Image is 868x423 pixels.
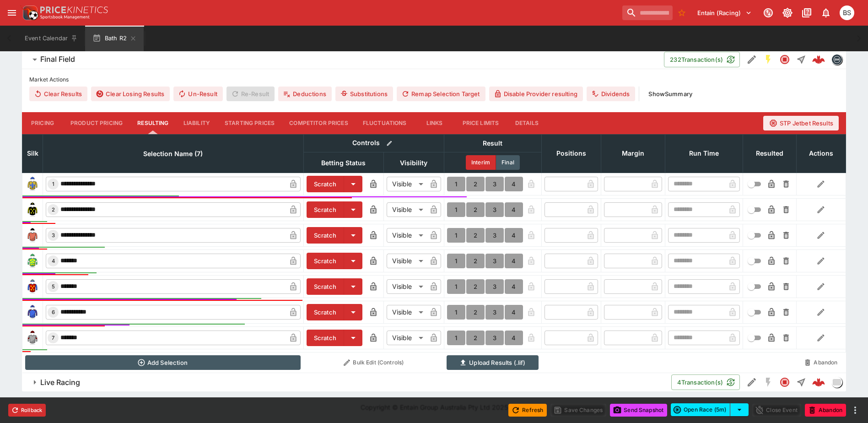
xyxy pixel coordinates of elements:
[485,279,504,294] button: 3
[671,403,730,416] button: Open Race (5m)
[485,305,504,320] button: 3
[447,202,465,217] button: 1
[307,330,344,346] button: Scratch
[793,51,809,68] button: Straight
[387,254,426,268] div: Visible
[306,355,441,370] button: Bulk Edit (Controls)
[63,112,130,134] button: Product Pricing
[176,112,217,134] button: Liability
[455,112,507,134] button: Price Limits
[485,177,504,191] button: 3
[19,26,83,51] button: Event Calendar
[387,331,426,345] div: Visible
[812,53,825,66] img: logo-cerberus--red.svg
[744,374,760,390] button: Edit Detail
[730,403,749,416] button: select merge strategy
[50,335,56,341] span: 7
[610,404,667,417] button: Send Snapshot
[387,305,426,320] div: Visible
[22,373,671,391] button: Live Racing
[173,87,222,101] button: Un-Result
[506,112,547,134] button: Details
[25,355,301,370] button: Add Selection
[25,254,40,268] img: runner 4
[798,5,815,21] button: Documentation
[447,305,465,320] button: 1
[447,331,465,345] button: 1
[303,134,444,152] th: Controls
[40,54,75,64] h6: Final Field
[447,254,465,268] button: 1
[809,373,828,391] a: 8ae21f0b-e762-4915-bd29-b1bfc3384f4d
[50,206,57,213] span: 2
[91,87,170,101] button: Clear Losing Results
[282,112,356,134] button: Competitor Prices
[799,355,843,370] button: Abandon
[307,176,344,192] button: Scratch
[356,112,414,134] button: Fluctuations
[743,134,796,173] th: Resulted
[796,134,846,173] th: Actions
[50,258,57,264] span: 4
[447,177,465,191] button: 1
[692,5,757,20] button: Select Tenant
[832,377,842,387] img: liveracing
[447,228,465,243] button: 1
[40,6,108,13] img: PriceKinetics
[643,87,698,101] button: ShowSummary
[226,87,275,101] span: Re-Result
[130,112,176,134] button: Resulting
[20,4,38,22] img: PriceKinetics Logo
[505,279,523,294] button: 4
[444,134,541,152] th: Result
[760,374,776,390] button: SGM Disabled
[387,279,426,294] div: Visible
[779,377,790,388] svg: Closed
[447,355,539,370] button: Upload Results (.lif)
[307,304,344,320] button: Scratch
[50,283,57,290] span: 5
[414,112,455,134] button: Links
[133,148,213,159] span: Selection Name (7)
[25,177,40,191] img: runner 1
[40,378,80,387] h6: Live Racing
[776,51,793,68] button: Closed
[50,232,57,239] span: 3
[307,278,344,295] button: Scratch
[779,5,796,21] button: Toggle light/dark mode
[671,374,740,390] button: 4Transaction(s)
[85,26,144,51] button: Bath R2
[850,405,861,416] button: more
[508,404,547,417] button: Refresh
[466,254,485,268] button: 2
[831,377,842,388] div: liveracing
[664,52,740,67] button: 232Transaction(s)
[25,331,40,345] img: runner 7
[793,374,809,390] button: Straight
[387,228,426,243] div: Visible
[505,177,523,191] button: 4
[307,253,344,269] button: Scratch
[505,254,523,268] button: 4
[809,50,828,69] a: f308166e-3304-41b1-92fd-5420ca188e06
[466,305,485,320] button: 2
[25,228,40,243] img: runner 3
[25,305,40,320] img: runner 6
[665,134,743,173] th: Run Time
[485,254,504,268] button: 3
[387,202,426,217] div: Visible
[466,177,485,191] button: 2
[447,279,465,294] button: 1
[307,227,344,244] button: Scratch
[397,87,485,101] button: Remap Selection Target
[812,376,825,389] img: logo-cerberus--red.svg
[485,202,504,217] button: 3
[485,331,504,345] button: 3
[812,53,825,66] div: f308166e-3304-41b1-92fd-5420ca188e06
[505,202,523,217] button: 4
[466,331,485,345] button: 2
[383,137,395,149] button: Bulk edit
[307,201,344,218] button: Scratch
[50,181,56,187] span: 1
[4,5,20,21] button: open drawer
